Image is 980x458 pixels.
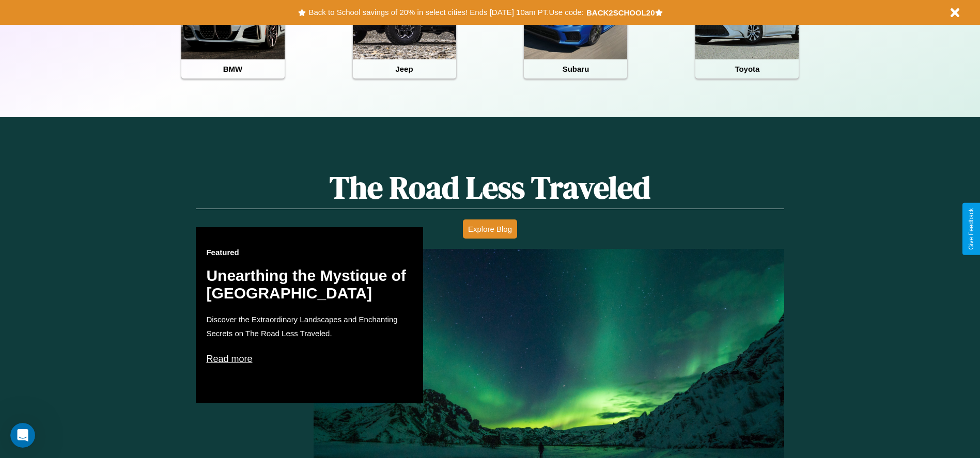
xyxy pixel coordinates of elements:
h2: Unearthing the Mystique of [GEOGRAPHIC_DATA] [206,267,413,302]
h3: Featured [206,248,413,257]
button: Back to School savings of 20% in select cities! Ends [DATE] 10am PT.Use code: [306,5,586,20]
h4: BMW [181,59,285,78]
p: Discover the Extraordinary Landscapes and Enchanting Secrets on The Road Less Traveled. [206,312,413,340]
b: BACK2SCHOOL20 [586,8,655,17]
iframe: Intercom live chat [10,423,35,448]
div: Give Feedback [968,208,975,250]
h4: Jeep [353,59,456,78]
p: Read more [206,351,413,367]
h4: Subaru [524,59,627,78]
button: Explore Blog [463,219,517,239]
h4: Toyota [695,59,799,78]
h1: The Road Less Traveled [196,166,784,209]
